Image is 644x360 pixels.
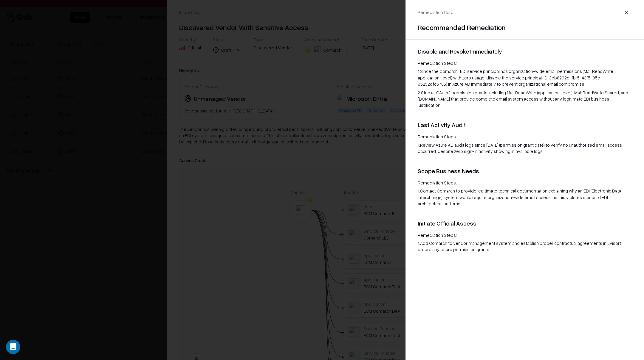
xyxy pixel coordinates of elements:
div: 1 . Since the Comarch_EDI service principal has organization-wide email permissions (Mail.ReadWri... [418,68,632,87]
div: 1 . Contact Comarch to provide legitimate technical documentation explaining why an EDI (Electron... [418,188,632,206]
h4: Recommended Remediation [418,23,632,32]
div: Initiate Official Assess [418,219,632,228]
div: 1 . Review Azure AD audit logs since [DATE] (permission grant date) to verify no unauthorized ema... [418,142,632,154]
div: Remediation Steps: [418,232,632,238]
div: Remediation Steps: [418,134,632,139]
div: 2 . Strip all OAuth2 permission grants including Mail.ReadWrite (application-level), Mail.ReadWri... [418,90,632,108]
div: Disable and Revoke Immediately [418,47,632,56]
div: Scope Business Needs [418,166,632,175]
div: Last Activity Audit [418,120,632,129]
p: Remediation Card [418,9,453,15]
div: Remediation Steps: [418,180,632,185]
div: 1 . Add Comarch to vendor management system and establish proper contractual agreements in Evisor... [418,240,632,253]
div: Remediation Steps: [418,60,632,66]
